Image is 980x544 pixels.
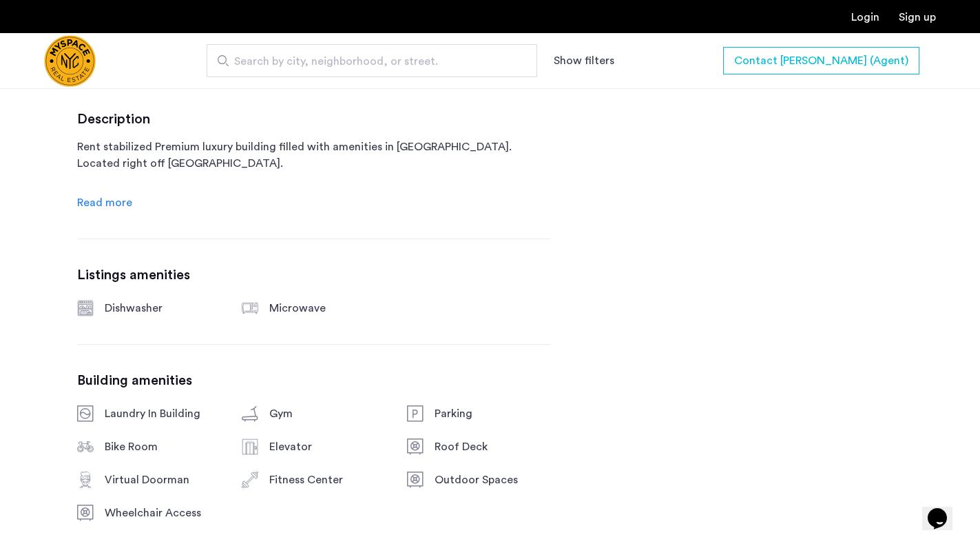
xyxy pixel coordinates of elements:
[105,405,220,422] div: Laundry In Building
[105,439,220,455] div: Bike Room
[44,35,96,87] a: Cazamio Logo
[269,439,385,455] div: Elevator
[435,439,550,455] div: Roof Deck
[105,472,220,488] div: Virtual Doorman
[234,53,499,70] span: Search by city, neighborhood, or street.
[77,194,132,211] a: Read info
[105,505,220,521] div: Wheelchair Access
[105,300,220,316] div: Dishwasher
[435,472,550,488] div: Outdoor Spaces
[77,197,132,208] span: Read more
[44,35,96,87] img: logo
[554,52,614,69] button: Show or hide filters
[435,405,550,422] div: Parking
[734,52,908,69] span: Contact [PERSON_NAME] (Agent)
[207,44,537,77] input: Apartment Search
[77,111,550,128] h3: Description
[269,300,385,316] div: Microwave
[723,47,919,74] button: button
[77,372,550,389] h3: Building amenities
[269,405,385,422] div: Gym
[922,489,966,530] iframe: chat widget
[899,12,936,23] a: Registration
[269,472,385,488] div: Fitness Center
[77,139,550,188] p: Rent stabilized Premium luxury building filled with amenities in [GEOGRAPHIC_DATA]. Located right...
[77,267,550,283] h3: Listings amenities
[851,12,879,23] a: Login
